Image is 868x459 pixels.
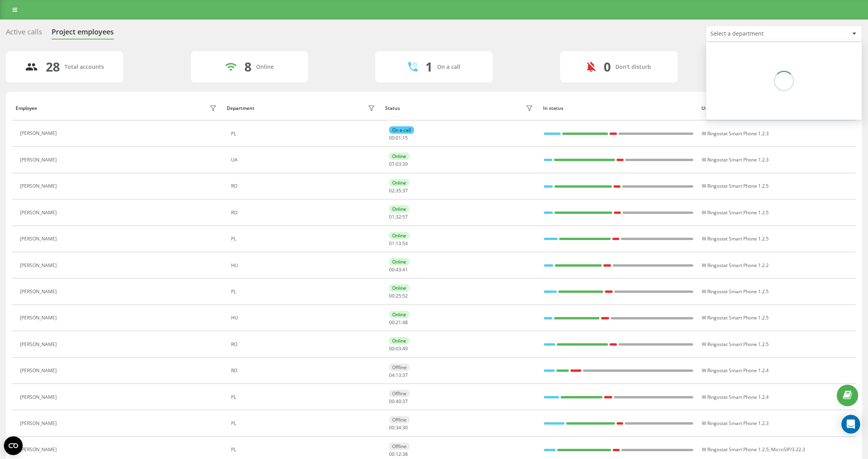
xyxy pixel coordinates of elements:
[604,59,611,74] div: 0
[396,398,401,405] span: 40
[389,240,395,247] span: 01
[402,398,408,405] span: 37
[396,266,401,273] span: 43
[402,213,408,220] span: 57
[385,106,400,111] div: Status
[437,64,460,70] div: On a call
[6,28,42,40] div: Active calls
[396,424,401,431] span: 34
[402,134,408,141] span: 15
[231,131,377,136] div: PL
[402,266,408,273] span: 41
[231,263,377,268] div: HU
[402,424,408,431] span: 30
[20,236,59,242] div: [PERSON_NAME]
[16,106,37,111] div: Employee
[389,232,409,239] div: Online
[20,157,59,163] div: [PERSON_NAME]
[702,420,769,427] span: W Ringostat Smart Phone 1.2.3
[702,156,769,163] span: W Ringostat Smart Phone 1.2.3
[20,447,59,452] div: [PERSON_NAME]
[396,292,401,299] span: 25
[20,315,59,321] div: [PERSON_NAME]
[389,179,409,186] div: Online
[231,289,377,294] div: PL
[402,292,408,299] span: 52
[231,315,377,321] div: HU
[20,210,59,215] div: [PERSON_NAME]
[396,319,401,326] span: 21
[231,421,377,426] div: PL
[425,59,432,74] div: 1
[841,415,860,434] div: Open Intercom Messenger
[389,425,408,430] div: : :
[702,288,769,295] span: W Ringostat Smart Phone 1.2.5
[389,214,408,220] div: : :
[389,134,395,141] span: 00
[389,293,408,299] div: : :
[543,106,694,111] div: In status
[20,342,59,347] div: [PERSON_NAME]
[389,452,408,457] div: : :
[702,262,769,269] span: W Ringostat Smart Phone 1.2.2
[389,266,395,273] span: 00
[389,267,408,273] div: : :
[701,106,852,111] div: User Agent
[389,398,395,405] span: 00
[402,187,408,194] span: 37
[389,135,408,141] div: : :
[231,368,377,373] div: RO
[396,240,401,247] span: 13
[389,319,395,326] span: 00
[402,319,408,326] span: 48
[702,209,769,216] span: W Ringostat Smart Phone 1.2.5
[396,213,401,220] span: 32
[389,258,409,265] div: Online
[20,368,59,373] div: [PERSON_NAME]
[20,394,59,400] div: [PERSON_NAME]
[702,394,769,400] span: W Ringostat Smart Phone 1.2.4
[402,161,408,167] span: 39
[389,205,409,213] div: Online
[256,64,274,70] div: Online
[402,451,408,457] span: 38
[396,187,401,194] span: 35
[65,64,104,70] div: Total accounts
[389,292,395,299] span: 00
[771,446,805,453] span: MicroSIP/3.22.3
[20,183,59,189] div: [PERSON_NAME]
[231,183,377,189] div: RO
[402,345,408,352] span: 49
[20,421,59,426] div: [PERSON_NAME]
[702,367,769,374] span: W Ringostat Smart Phone 1.2.4
[396,345,401,352] span: 03
[389,311,409,318] div: Online
[231,210,377,215] div: RO
[702,446,769,453] span: W Ringostat Smart Phone 1.2.5
[389,416,410,423] div: Offline
[389,161,408,167] div: : :
[389,241,408,246] div: : :
[389,126,414,134] div: On a call
[702,341,769,348] span: W Ringostat Smart Phone 1.2.5
[389,337,409,344] div: Online
[389,320,408,325] div: : :
[389,187,395,194] span: 02
[702,130,769,137] span: W Ringostat Smart Phone 1.2.3
[231,394,377,400] div: PL
[20,131,59,136] div: [PERSON_NAME]
[20,263,59,268] div: [PERSON_NAME]
[389,364,410,371] div: Offline
[396,161,401,167] span: 03
[231,157,377,163] div: UA
[396,451,401,457] span: 12
[389,213,395,220] span: 01
[702,235,769,242] span: W Ringostat Smart Phone 1.2.5
[389,390,410,397] div: Offline
[389,346,408,351] div: : :
[389,443,410,450] div: Offline
[389,188,408,194] div: : :
[396,134,401,141] span: 01
[231,342,377,347] div: RO
[396,372,401,378] span: 13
